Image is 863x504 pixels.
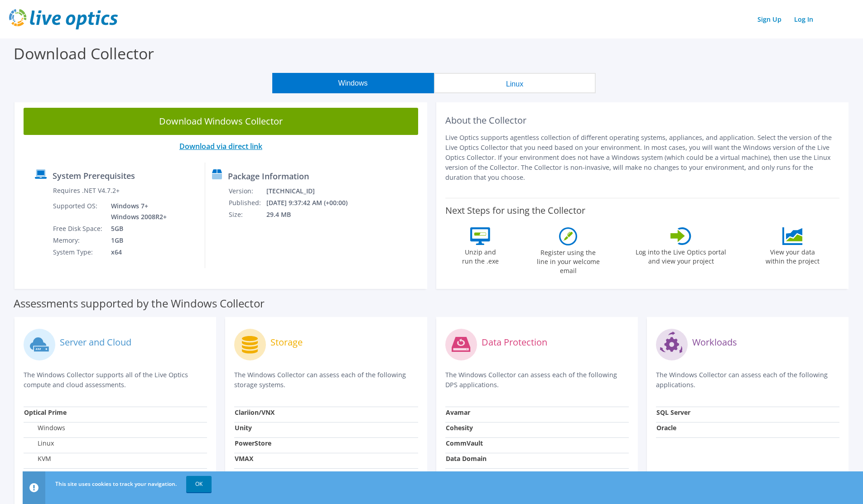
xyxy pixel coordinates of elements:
[445,205,585,216] label: Next Steps for using the Collector
[235,423,252,432] strong: Unity
[14,299,265,308] label: Assessments supported by the Windows Collector
[760,245,825,266] label: View your data within the project
[228,185,266,197] td: Version:
[235,470,252,478] strong: Isilon
[235,439,271,447] strong: PowerStore
[179,141,262,151] a: Download via direct link
[266,209,360,221] td: 29.4 MB
[656,408,690,417] strong: SQL Server
[53,200,104,223] td: Supported OS:
[753,13,786,26] a: Sign Up
[445,370,629,390] p: The Windows Collector can assess each of the following DPS applications.
[692,338,737,347] label: Workloads
[228,172,309,181] label: Package Information
[446,423,473,432] strong: Cohesity
[53,235,104,246] td: Memory:
[53,223,104,235] td: Free Disk Space:
[228,209,266,221] td: Size:
[24,408,67,417] strong: Optical Prime
[104,235,169,246] td: 1GB
[445,115,840,126] h2: About the Collector
[53,186,120,195] label: Requires .NET V4.7.2+
[53,171,135,180] label: System Prerequisites
[272,73,434,93] button: Windows
[60,338,131,347] label: Server and Cloud
[104,200,169,223] td: Windows 7+ Windows 2008R2+
[656,370,839,390] p: The Windows Collector can assess each of the following applications.
[482,338,547,347] label: Data Protection
[24,423,65,432] label: Windows
[14,43,154,64] label: Download Collector
[446,454,487,463] strong: Data Domain
[53,246,104,258] td: System Type:
[104,223,169,235] td: 5GB
[228,197,266,209] td: Published:
[235,454,253,463] strong: VMAX
[446,408,470,417] strong: Avamar
[446,470,535,478] strong: IBM Spectrum Protect (TSM)
[24,370,207,390] p: The Windows Collector supports all of the Live Optics compute and cloud assessments.
[24,108,418,135] a: Download Windows Collector
[635,245,727,266] label: Log into the Live Optics portal and view your project
[534,245,602,275] label: Register using the line in your welcome email
[459,245,501,266] label: Unzip and run the .exe
[235,408,275,417] strong: Clariion/VNX
[104,246,169,258] td: x64
[266,197,360,209] td: [DATE] 9:37:42 AM (+00:00)
[234,370,418,390] p: The Windows Collector can assess each of the following storage systems.
[24,470,49,479] label: Xen
[270,338,303,347] label: Storage
[55,480,177,488] span: This site uses cookies to track your navigation.
[9,9,118,29] img: live_optics_svg.svg
[790,13,818,26] a: Log In
[186,476,212,492] a: OK
[445,133,840,182] p: Live Optics supports agentless collection of different operating systems, appliances, and applica...
[24,439,54,448] label: Linux
[266,185,360,197] td: [TECHNICAL_ID]
[656,423,676,432] strong: Oracle
[446,439,483,447] strong: CommVault
[434,73,596,93] button: Linux
[24,454,51,463] label: KVM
